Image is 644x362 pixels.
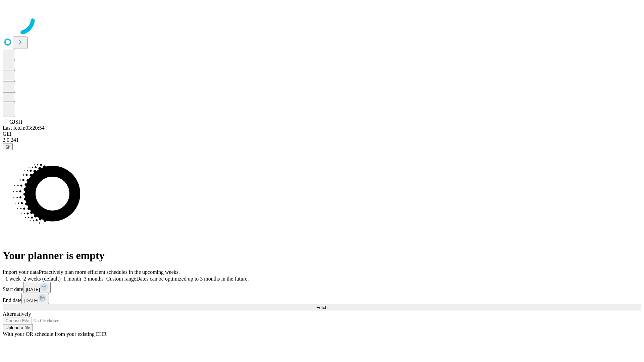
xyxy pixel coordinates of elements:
[26,287,40,292] span: [DATE]
[3,331,107,337] span: With your OR schedule from your existing EHR
[63,276,81,282] span: 1 month
[84,276,104,282] span: 3 months
[3,131,641,137] div: GEI
[3,311,31,317] span: Alternatively
[39,269,180,275] span: Proactively plan more efficient schedules in the upcoming weeks.
[3,125,45,131] span: Last fetch: 03:20:54
[24,298,38,303] span: [DATE]
[136,276,249,282] span: Dates can be optimized up to 3 months in the future.
[9,119,22,125] span: GJSH
[23,276,61,282] span: 2 weeks (default)
[316,305,327,310] span: Fetch
[23,282,51,293] button: [DATE]
[3,137,641,143] div: 2.0.241
[3,143,13,150] button: @
[3,304,641,311] button: Fetch
[3,249,641,262] h1: Your planner is empty
[3,293,641,304] div: End date
[3,324,33,331] button: Upload a file
[5,276,21,282] span: 1 week
[21,293,49,304] button: [DATE]
[5,144,10,149] span: @
[3,282,641,293] div: Start date
[3,269,39,275] span: Import your data
[106,276,136,282] span: Custom range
